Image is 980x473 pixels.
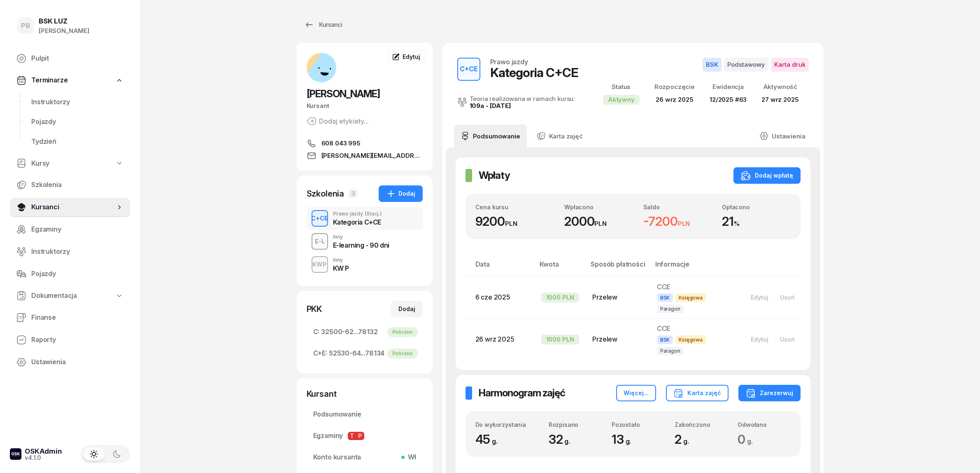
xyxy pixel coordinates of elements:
[379,185,423,202] button: Dodaj
[307,207,423,230] button: C+CEPrawo jazdy(Stacj.)Kategoria C+CE
[333,242,389,248] div: E-learning - 90 dni
[31,158,49,169] span: Kursy
[780,294,795,301] div: Usuń
[761,94,798,105] div: 27 wrz 2025
[603,82,640,92] div: Status
[387,327,418,337] div: Pobrano
[312,210,328,227] button: C+CE
[297,16,349,33] a: Kursanci
[657,335,673,344] span: BSK
[751,294,768,301] div: Edytuj
[39,18,89,25] div: BSK LUZ
[654,82,695,92] div: Rozpoczęcie
[535,259,586,276] th: Kwota
[683,437,689,445] small: g.
[31,357,123,368] span: Ustawienia
[771,58,809,72] span: Karta druk
[31,75,68,86] span: Terminarze
[624,388,649,398] div: Więcej...
[307,101,423,111] div: Kursant
[10,220,130,239] a: Egzaminy
[741,171,793,180] div: Dodaj wpłatę
[312,256,328,273] button: KWP
[703,58,809,72] button: BSKPodstawowyKarta druk
[387,349,418,358] div: Pobrano
[675,335,706,344] span: Księgowa
[365,211,382,216] span: (Stacj.)
[475,335,514,343] span: 26 wrz 2025
[308,213,331,223] div: C+CE
[675,421,727,428] div: Zakończono
[10,154,130,173] a: Kursy
[349,190,357,198] span: 3
[457,58,480,81] button: C+CE
[650,259,738,276] th: Informacje
[657,283,670,291] span: CCE
[25,448,62,455] div: OSKAdmin
[594,220,607,227] small: PLN
[348,432,356,440] span: T
[780,336,795,343] div: Usuń
[675,293,706,302] span: Księgowa
[307,405,423,424] a: Podsumowanie
[724,58,768,72] span: Podstawowy
[307,447,423,467] a: Konto kursantaWł
[321,151,423,161] span: [PERSON_NAME][EMAIL_ADDRESS][PERSON_NAME][DOMAIN_NAME]
[31,335,123,345] span: Raporty
[734,220,740,227] small: %
[31,136,123,147] span: Tydzień
[592,292,643,303] div: Przelew
[307,253,423,276] button: KWPInnyKW P
[307,344,423,363] a: C+E:52530-64...78134Pobrano
[675,432,693,447] span: 2
[10,197,130,217] a: Kursanci
[31,202,115,213] span: Kursanci
[307,138,423,148] a: 608 043 995
[307,230,423,253] button: E-LInnyE-learning - 90 dni
[313,348,327,359] span: C+E:
[333,219,382,225] div: Kategoria C+CE
[745,333,774,346] button: Edytuj
[386,49,426,64] a: Edytuj
[746,388,793,398] div: Zarezerwuj
[31,180,123,190] span: Szkolenia
[333,234,389,239] div: Inny
[678,220,690,227] small: PLN
[643,214,712,229] div: -7200
[10,448,21,460] img: logo-xs-dark@2x.png
[490,65,578,80] div: Kategoria C+CE
[10,175,130,195] a: Szkolenia
[405,452,416,463] span: Wł
[398,304,415,314] div: Dodaj
[307,88,380,100] span: [PERSON_NAME]
[307,116,369,126] button: Dodaj etykiety...
[333,265,349,272] div: KW P
[333,258,349,262] div: Inny
[774,333,801,346] button: Usuń
[31,269,123,279] span: Pojazdy
[733,167,801,184] button: Dodaj wpłatę
[403,53,420,60] span: Edytuj
[530,124,589,148] a: Karta zajęć
[657,347,684,355] span: Paragon
[313,452,416,463] span: Konto kursanta
[10,352,130,372] a: Ustawienia
[541,335,580,344] div: 1000 PLN
[25,455,62,461] div: v4.1.0
[564,214,633,229] div: 2000
[657,324,670,333] span: CCE
[321,138,361,148] span: 608 043 995
[31,53,123,64] span: Pulpit
[333,211,382,216] div: Prawo jazdy
[312,236,328,246] div: E-L
[475,293,510,301] span: 6 cze 2025
[456,62,481,76] div: C+CE
[39,26,89,36] div: [PERSON_NAME]
[31,312,123,323] span: Finanse
[466,259,535,276] th: Data
[475,214,554,229] div: 9200
[616,385,656,401] button: Więcej...
[657,293,673,302] span: BSK
[738,432,757,447] span: 0
[313,431,416,441] span: Egzaminy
